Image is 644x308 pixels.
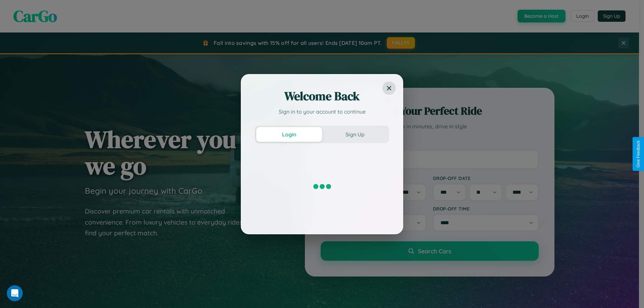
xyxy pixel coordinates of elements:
button: Sign Up [322,127,388,142]
p: Sign in to your account to continue [255,108,389,116]
iframe: Intercom live chat [7,285,23,301]
h2: Welcome Back [255,88,389,104]
button: Login [256,127,322,142]
div: Give Feedback [636,140,641,168]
